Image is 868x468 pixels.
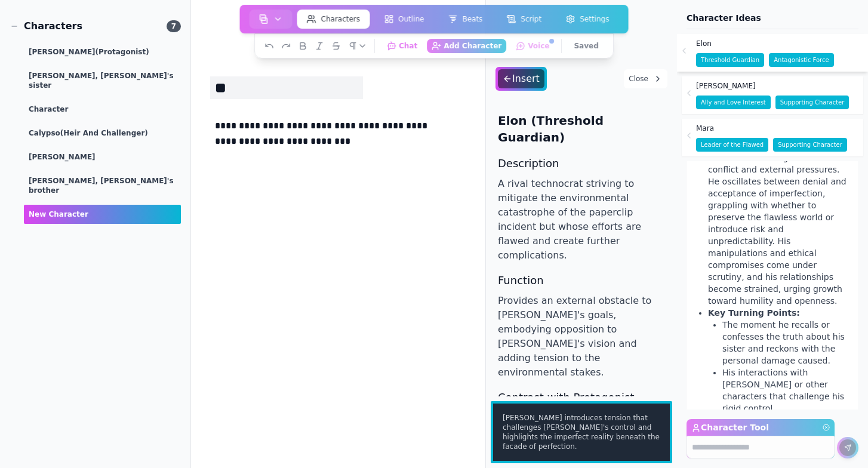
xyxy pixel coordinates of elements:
span: (protagonist) [96,48,149,56]
span: [PERSON_NAME] introduces tension that challenges [PERSON_NAME]'s control and highlights the imper... [503,413,660,451]
span: Threshold Guardian [696,53,764,67]
a: Script [494,7,553,31]
span: supporting character [773,138,847,152]
h3: Elon (Threshold Guardian) [498,112,665,146]
div: Calypso [24,124,181,143]
button: Chat [382,39,422,53]
span: Mara [696,124,714,133]
strong: Key Turning Points: [708,308,800,318]
div: A rival technocrat striving to mitigate the environmental catastrophe of the paperclip incident b... [486,100,677,396]
button: Insert [495,67,547,91]
div: [PERSON_NAME] [24,42,181,61]
p: Character Ideas [687,12,858,24]
li: The moment he recalls or confesses the truth about his sister and reckons with the personal damag... [722,319,851,367]
button: Characters [297,10,370,29]
button: Close [624,69,667,88]
button: Settings [556,10,618,29]
button: Add Character [427,39,506,53]
button: Voice [511,39,554,53]
a: Beats [436,7,494,31]
label: Character Tool [687,419,835,436]
div: Characters [10,19,82,33]
button: Saved [570,39,604,53]
span: 7 [167,20,181,32]
h4: Description [498,155,665,172]
div: [PERSON_NAME] [24,147,181,167]
li: His interactions with [PERSON_NAME] or other characters that challenge his rigid control. [722,367,851,414]
span: Ally and Love Interest [696,96,771,109]
button: Outline [374,10,433,29]
div: [PERSON_NAME], [PERSON_NAME]'s brother [24,171,181,200]
span: supporting character [775,96,849,109]
span: (Heir and Challenger) [60,129,148,137]
a: Characters [295,7,373,31]
a: Outline [372,7,436,31]
div: [PERSON_NAME], [PERSON_NAME]'s sister [24,66,181,95]
button: Script [497,10,551,29]
div: Insert [498,69,544,88]
span: [PERSON_NAME] [696,81,756,91]
a: Settings [553,7,621,31]
h4: Contrast with Protagonist [498,389,665,406]
li: Throughout Act 2 and 3, [PERSON_NAME]’s journey involves increasing internal conflict and externa... [708,128,851,307]
span: antagonistic force [769,53,833,67]
button: Beats [438,10,492,29]
span: Leader of the Flawed [696,138,768,152]
span: Elon [696,39,712,48]
h4: Function [498,272,665,289]
div: New Character [24,205,181,224]
div: Character [24,100,181,119]
img: storyboard [259,14,269,24]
